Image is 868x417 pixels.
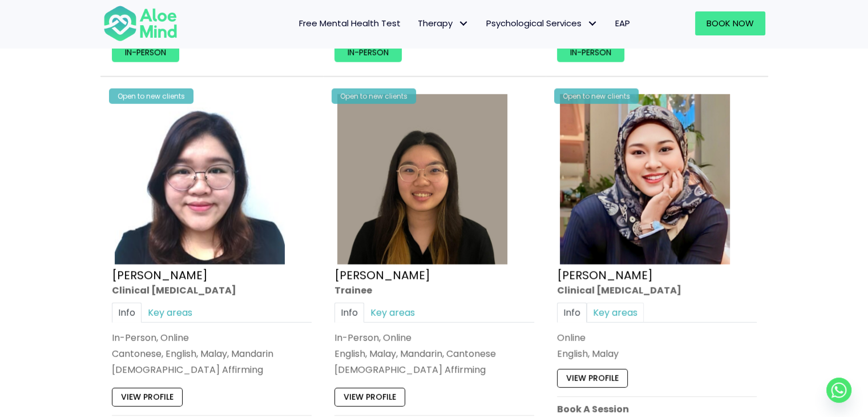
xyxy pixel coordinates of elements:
span: Book Now [706,17,754,29]
a: Free Mental Health Test [290,11,409,35]
a: Psychological ServicesPsychological Services: submenu [478,11,607,35]
a: In-person [334,43,402,62]
a: EAP [607,11,639,35]
div: [DEMOGRAPHIC_DATA] Affirming [112,364,312,377]
a: Key areas [142,303,199,323]
img: Wei Shan_Profile-300×300 [115,94,285,264]
a: Info [557,303,587,323]
div: Clinical [MEDICAL_DATA] [112,284,312,297]
img: Yasmin Clinical Psychologist [560,94,730,264]
a: View profile [557,370,628,388]
span: Psychological Services: submenu [584,15,601,32]
p: Cantonese, English, Malay, Mandarin [112,347,312,360]
a: In-person [112,43,179,62]
p: Book A Session [557,403,757,416]
img: Aloe mind Logo [103,5,177,42]
div: Open to new clients [332,89,416,104]
a: View profile [112,388,183,407]
a: Key areas [364,303,421,323]
a: [PERSON_NAME] [112,267,208,283]
a: Key areas [587,303,644,323]
div: In-Person, Online [112,331,312,344]
span: EAP [615,17,630,29]
div: Clinical [MEDICAL_DATA] [557,284,757,297]
img: Profile – Xin Yi [337,94,507,264]
span: Therapy [418,17,469,29]
div: Open to new clients [109,89,193,104]
nav: Menu [192,11,639,35]
p: English, Malay [557,347,757,360]
div: In-Person, Online [334,331,534,344]
div: [DEMOGRAPHIC_DATA] Affirming [334,364,534,377]
a: Info [112,303,142,323]
a: In-person [557,43,624,62]
div: Online [557,331,757,344]
div: Open to new clients [554,89,639,104]
a: View profile [334,388,405,407]
a: [PERSON_NAME] [557,267,653,283]
p: English, Malay, Mandarin, Cantonese [334,347,534,360]
a: Info [334,303,364,323]
a: TherapyTherapy: submenu [409,11,478,35]
a: [PERSON_NAME] [334,267,430,283]
span: Free Mental Health Test [299,17,401,29]
div: Trainee [334,284,534,297]
a: Whatsapp [826,378,851,403]
span: Therapy: submenu [455,15,472,32]
span: Psychological Services [486,17,598,29]
a: Book Now [695,11,765,35]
